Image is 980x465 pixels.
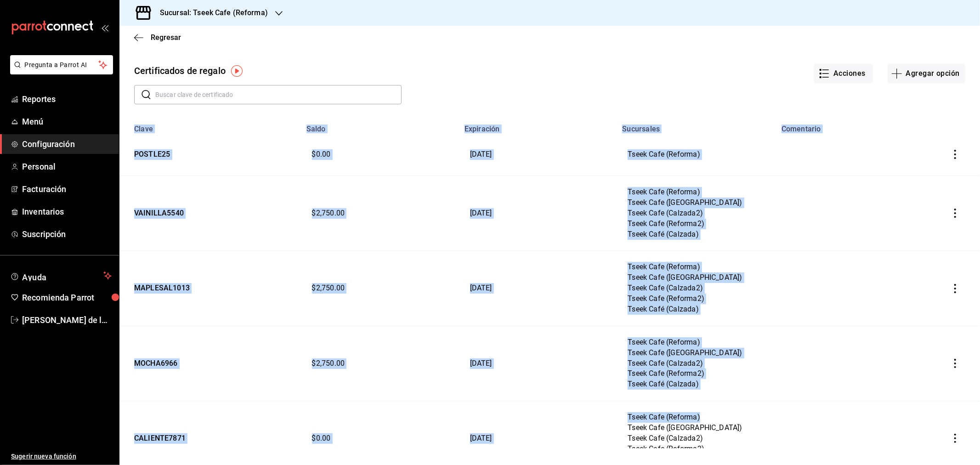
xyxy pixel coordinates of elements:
span: Regresar [151,33,181,42]
button: Acciones [814,64,873,83]
span: Reportes [22,93,112,105]
span: Recomienda Parrot [22,291,112,304]
span: Menú [22,115,112,128]
button: Agregar opción [888,64,965,83]
td: VAINILLA5540 [119,176,301,251]
button: Regresar [134,33,181,42]
td: [DATE] [459,133,617,176]
td: MOCHA6966 [119,326,301,401]
span: Configuración [22,138,112,150]
span: Pregunta a Parrot AI [25,60,99,70]
td: Tseek Cafe (Reforma) Tseek Cafe ([GEOGRAPHIC_DATA]) Tseek Cafe (Calzada2) Tseek Cafe (Reforma2) T... [617,251,776,326]
td: MAPLESAL1013 [119,251,301,326]
th: Expiración [459,119,617,133]
td: Tseek Cafe (Reforma) Tseek Cafe ([GEOGRAPHIC_DATA]) Tseek Cafe (Calzada2) Tseek Cafe (Reforma2) T... [617,326,776,401]
span: Facturación [22,183,112,195]
span: Personal [22,160,112,173]
td: $2,750.00 [301,176,459,251]
td: $2,750.00 [301,251,459,326]
img: Tooltip marker [231,65,243,77]
th: Saldo [301,119,459,133]
td: [DATE] [459,326,617,401]
button: open_drawer_menu [101,24,108,31]
td: [DATE] [459,251,617,326]
button: Pregunta a Parrot AI [10,55,113,74]
td: Tseek Cafe (Reforma) [617,133,776,176]
td: Tseek Cafe (Reforma) Tseek Cafe ([GEOGRAPHIC_DATA]) Tseek Cafe (Calzada2) Tseek Cafe (Reforma2) T... [617,176,776,251]
h3: Sucursal: Tseek Cafe (Reforma) [153,7,268,18]
span: Inventarios [22,205,112,218]
input: Buscar clave de certificado [155,85,402,104]
th: Sucursales [617,119,776,133]
th: Clave [119,119,301,133]
span: Ayuda [22,270,100,281]
a: Pregunta a Parrot AI [6,67,113,76]
span: [PERSON_NAME] de la [PERSON_NAME] [22,314,112,326]
span: Sugerir nueva función [11,452,112,461]
div: Certificados de regalo [134,64,226,78]
td: POSTLE25 [119,133,301,176]
td: $2,750.00 [301,326,459,401]
th: Comentario [776,119,934,133]
td: [DATE] [459,176,617,251]
span: Suscripción [22,228,112,240]
td: $0.00 [301,133,459,176]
